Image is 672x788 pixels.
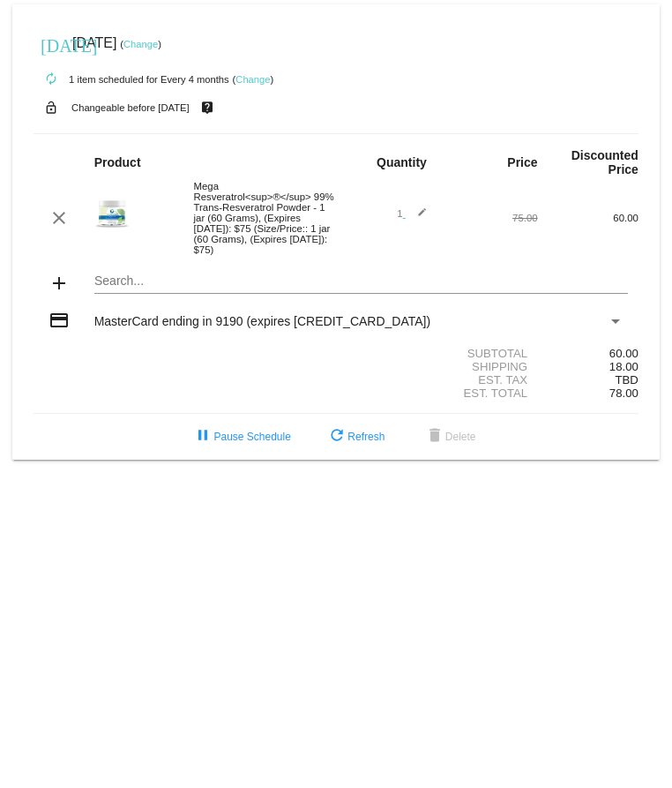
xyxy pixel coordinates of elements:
[538,213,638,223] div: 60.00
[424,426,445,447] mat-icon: delete
[235,74,270,85] a: Change
[178,421,304,453] button: Pause Schedule
[336,373,538,386] div: Est. Tax
[192,426,213,447] mat-icon: pause
[94,200,130,233] img: tran-resrveratrol-powder-new.png
[336,347,538,360] div: Subtotal
[571,148,638,176] strong: Discounted Price
[609,386,638,400] span: 78.00
[123,39,158,49] a: Change
[49,273,70,294] mat-icon: add
[34,74,229,85] small: 1 item scheduled for Every 4 months
[41,96,62,119] mat-icon: lock_open
[437,213,537,223] div: 75.00
[538,347,638,360] div: 60.00
[336,386,538,400] div: Est. Total
[94,274,629,289] input: Search...
[410,421,490,453] button: Delete
[424,431,476,443] span: Delete
[94,314,623,328] mat-select: Payment Method
[49,207,70,229] mat-icon: clear
[94,155,141,169] strong: Product
[41,34,62,55] mat-icon: [DATE]
[397,208,427,219] span: 1
[406,207,427,229] mat-icon: edit
[336,360,538,373] div: Shipping
[120,39,161,49] small: ( )
[326,431,385,443] span: Refresh
[615,373,638,386] span: TBD
[192,431,290,443] span: Pause Schedule
[41,69,62,90] mat-icon: autorenew
[377,155,427,169] strong: Quantity
[507,155,537,169] strong: Price
[185,181,336,255] div: Mega Resveratrol<sup>®</sup> 99% Trans-Resveratrol Powder - 1 jar (60 Grams), (Expires [DATE]): $...
[233,74,274,85] small: ( )
[71,102,190,113] small: Changeable before [DATE]
[94,314,431,328] span: MasterCard ending in 9190 (expires [CREDIT_CARD_DATA])
[197,96,218,119] mat-icon: live_help
[312,421,399,453] button: Refresh
[49,310,70,331] mat-icon: credit_card
[609,360,638,373] span: 18.00
[326,426,347,447] mat-icon: refresh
